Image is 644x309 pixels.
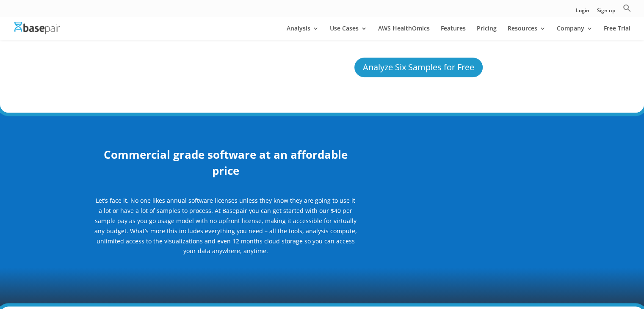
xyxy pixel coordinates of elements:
[441,25,466,40] a: Features
[604,25,630,40] a: Free Trial
[353,56,484,78] a: Analyze Six Samples for Free
[477,25,497,40] a: Pricing
[508,25,546,40] a: Resources
[287,25,319,40] a: Analysis
[557,25,593,40] a: Company
[94,196,358,262] p: Let’s face it. No one likes annual software licenses unless they know they are going to use it a ...
[104,147,348,178] b: Commercial grade software at an affordable price
[623,4,631,17] a: Search Icon Link
[14,22,60,34] img: Basepair
[597,8,615,17] a: Sign up
[576,8,589,17] a: Login
[378,25,430,40] a: AWS HealthOmics
[602,267,634,299] iframe: Drift Widget Chat Controller
[623,4,631,12] svg: Search
[397,147,536,265] img: Pricing
[330,25,367,40] a: Use Cases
